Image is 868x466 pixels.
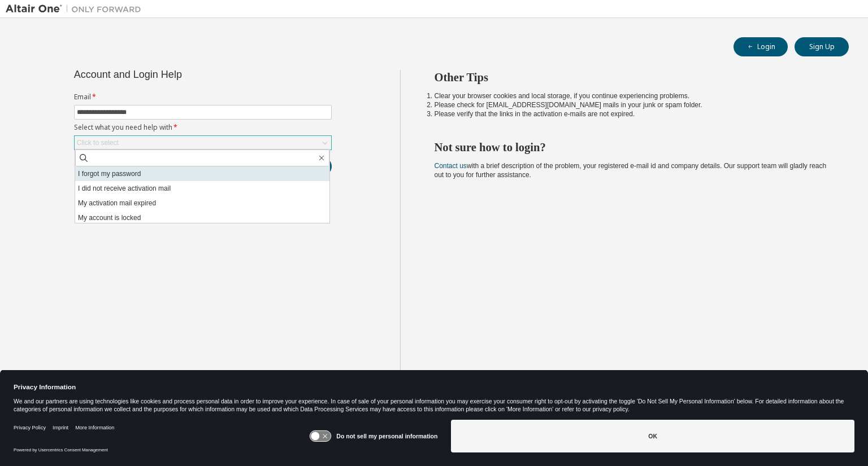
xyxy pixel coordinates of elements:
[435,162,827,179] span: with a brief description of the problem, your registered e-mail id and company details. Our suppo...
[435,70,829,85] h2: Other Tips
[74,123,332,132] label: Select what you need help with
[74,70,280,79] div: Account and Login Help
[75,136,331,150] div: Click to select
[435,100,829,109] li: Please check for [EMAIL_ADDRESS][DOMAIN_NAME] mails in your junk or spam folder.
[435,91,829,100] li: Clear your browser cookies and local storage, if you continue experiencing problems.
[795,37,849,56] button: Sign Up
[435,162,467,170] a: Contact us
[75,166,329,181] li: I forgot my password
[435,109,829,118] li: Please verify that the links in the activation e-mails are not expired.
[435,140,829,155] h2: Not sure how to login?
[74,93,332,102] label: Email
[6,3,147,15] img: Altair One
[734,37,788,56] button: Login
[77,138,119,147] div: Click to select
